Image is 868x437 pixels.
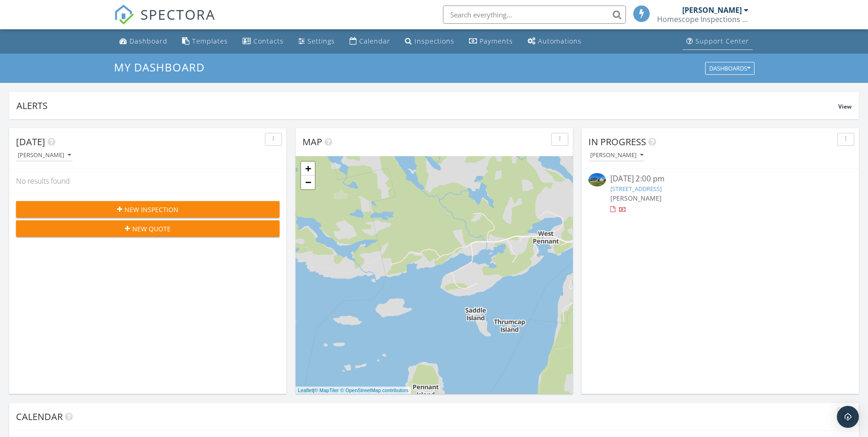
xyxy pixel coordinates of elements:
a: [STREET_ADDRESS] [610,185,662,193]
div: Open Intercom Messenger [837,406,859,428]
span: Map [302,136,322,148]
img: The Best Home Inspection Software - Spectora [114,5,134,25]
button: Dashboards [705,62,755,75]
a: [DATE] 2:00 pm [STREET_ADDRESS] [PERSON_NAME] [588,173,852,214]
div: Support Center [695,37,749,45]
div: Calendar [359,37,390,45]
div: | [296,387,411,394]
span: View [838,103,852,110]
div: [PERSON_NAME] [590,152,643,158]
span: SPECTORA [140,5,216,24]
a: Leaflet [298,388,313,393]
button: [PERSON_NAME] [588,149,645,162]
span: [PERSON_NAME] [610,194,662,202]
a: Calendar [346,33,394,50]
a: Templates [178,33,232,50]
div: Payments [480,37,513,45]
button: New Inspection [16,201,280,218]
span: In Progress [588,136,646,148]
div: Dashboard [129,37,167,45]
div: Homescope Inspections Inc. [657,15,749,24]
a: Support Center [683,33,753,50]
span: New Quote [132,224,171,234]
a: SPECTORA [114,12,216,32]
a: Automations (Basic) [524,33,585,50]
a: Settings [295,33,339,50]
a: Inspections [401,33,458,50]
span: [DATE] [16,136,45,148]
button: New Quote [16,220,280,237]
div: Dashboards [709,65,750,71]
div: [PERSON_NAME] [18,152,71,158]
div: Templates [192,37,228,45]
a: Zoom in [301,162,315,175]
span: My Dashboard [114,60,205,75]
div: Contacts [253,37,284,45]
div: No results found [9,169,286,193]
a: Zoom out [301,175,315,189]
a: Contacts [239,33,287,50]
a: © OpenStreetMap contributors [340,388,409,393]
img: 9522591%2Fcover_photos%2FcFrqV0m8q3RxVHZk0I1O%2Fsmall.jpeg [588,173,606,186]
div: Alerts [16,99,838,112]
span: New Inspection [124,205,178,214]
button: [PERSON_NAME] [16,149,73,162]
div: [PERSON_NAME] [682,5,742,15]
div: Automations [538,37,582,45]
a: Payments [465,33,517,50]
input: Search everything... [443,5,626,24]
a: © MapTiler [314,388,339,393]
a: Dashboard [116,33,171,50]
span: Calendar [16,410,63,423]
div: Settings [307,37,335,45]
div: Inspections [415,37,454,45]
div: [DATE] 2:00 pm [610,173,830,185]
